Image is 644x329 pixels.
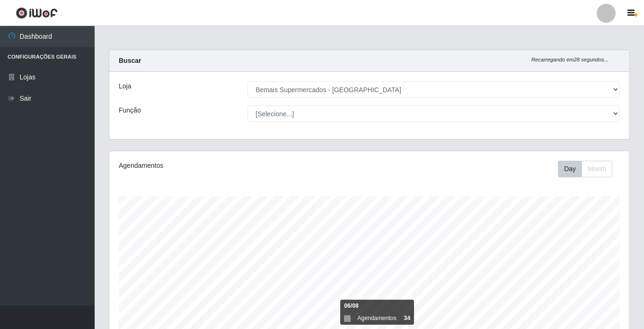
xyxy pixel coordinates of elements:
[119,57,141,64] strong: Buscar
[119,81,131,91] label: Loja
[558,161,612,177] div: First group
[119,161,319,171] div: Agendamentos
[16,7,58,19] img: CoreUI Logo
[531,57,609,62] i: Recarregando em 28 segundos...
[558,161,620,177] div: Toolbar with button groups
[119,105,141,115] label: Função
[582,161,612,177] button: Month
[558,161,582,177] button: Day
